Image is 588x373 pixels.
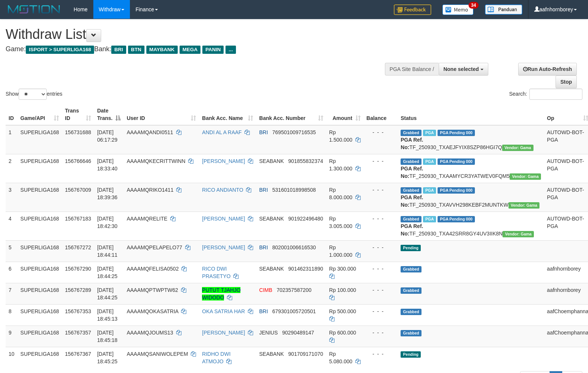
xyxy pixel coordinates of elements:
div: - - - [367,286,395,294]
span: PGA Pending [438,130,475,136]
label: Search: [509,89,582,100]
span: AAAAMQRIKO1411 [127,187,173,193]
span: Copy 901709171070 to clipboard [288,351,323,357]
h1: Withdraw List [6,27,385,42]
span: Vendor URL: https://trx31.1velocity.biz [508,202,540,209]
span: 156767272 [65,244,91,250]
b: PGA Ref. No: [401,223,423,237]
th: Balance [364,104,398,125]
span: Grabbed [401,187,421,194]
th: Bank Acc. Name: activate to sort column ascending [199,104,256,125]
button: None selected [439,63,488,75]
span: Grabbed [401,330,421,336]
span: BRI [259,129,268,135]
span: Grabbed [401,309,421,315]
span: SEABANK [259,266,284,272]
a: [PERSON_NAME] [202,216,245,222]
b: PGA Ref. No: [401,137,423,150]
th: Amount: activate to sort column ascending [326,104,364,125]
span: Vendor URL: https://trx31.1velocity.biz [502,145,533,151]
span: AAAAMQOKASATRIA [127,308,178,314]
span: Pending [401,245,421,251]
span: 156767009 [65,187,91,193]
span: [DATE] 18:44:11 [97,244,118,258]
span: 34 [469,2,479,9]
span: Grabbed [401,130,421,136]
span: Pending [401,351,421,358]
span: AAAAMQJOUMS13 [127,330,173,336]
span: [DATE] 18:33:40 [97,158,118,172]
td: SUPERLIGA168 [18,212,62,240]
th: ID [6,104,18,125]
b: PGA Ref. No: [401,194,423,208]
span: Rp 600.000 [329,330,356,336]
h4: Game: Bank: [6,46,385,53]
td: SUPERLIGA168 [18,283,62,304]
td: SUPERLIGA168 [18,240,62,262]
span: Copy 679301005720501 to clipboard [272,308,316,314]
span: Copy 90290489147 to clipboard [282,330,314,336]
span: BTN [128,46,144,54]
a: RICO DWI PRASETYO [202,266,230,279]
span: Rp 1.500.000 [329,129,352,143]
div: - - - [367,244,395,251]
span: AAAAMQANDI0511 [127,129,173,135]
span: Copy 901922496480 to clipboard [288,216,323,222]
select: Showentries [19,89,47,100]
span: 156767289 [65,287,91,293]
span: Copy 769501009716535 to clipboard [272,129,316,135]
td: 6 [6,262,18,283]
td: 10 [6,347,18,368]
span: JENIUS [259,330,278,336]
span: BRI [259,187,268,193]
span: PGA Pending [438,216,475,222]
a: OKA SATRIA HAR [202,308,245,314]
th: Status [398,104,544,125]
td: SUPERLIGA168 [18,154,62,183]
span: BRI [111,46,126,54]
span: SEABANK [259,351,284,357]
span: [DATE] 18:44:25 [97,266,118,279]
span: 156767183 [65,216,91,222]
span: Grabbed [401,287,421,294]
img: Button%20Memo.svg [442,4,474,15]
div: - - - [367,329,395,336]
span: PANIN [202,46,224,54]
span: CIMB [259,287,272,293]
td: TF_250930_TXA42SRR8GY4UV3IIK8N [398,212,544,240]
td: 2 [6,154,18,183]
span: Rp 5.080.000 [329,351,352,364]
td: SUPERLIGA168 [18,262,62,283]
span: [DATE] 18:42:30 [97,216,118,229]
span: 156767290 [65,266,91,272]
th: Trans ID: activate to sort column ascending [62,104,94,125]
span: [DATE] 06:17:29 [97,129,118,143]
td: 1 [6,125,18,154]
span: 156766646 [65,158,91,164]
span: Rp 300.000 [329,266,356,272]
span: Copy 531601018998508 to clipboard [272,187,316,193]
span: Grabbed [401,216,421,222]
span: PGA Pending [438,187,475,194]
div: PGA Site Balance / [385,63,439,75]
a: [PERSON_NAME] [202,330,245,336]
img: panduan.png [485,4,522,15]
span: AAAAMQFELISA0502 [127,266,178,272]
span: None selected [444,66,479,72]
td: 9 [6,326,18,347]
div: - - - [367,215,395,222]
td: 7 [6,283,18,304]
th: Game/API: activate to sort column ascending [18,104,62,125]
td: TF_250930_TXAAMYCR3YATWEV0FQM5 [398,154,544,183]
span: Vendor URL: https://trx31.1velocity.biz [503,231,534,237]
b: PGA Ref. No: [401,166,423,179]
th: Bank Acc. Number: activate to sort column ascending [256,104,326,125]
a: RICO ANDIANTO [202,187,243,193]
div: - - - [367,129,395,136]
span: Marked by aafheankoy [423,216,436,222]
span: Copy 901855832374 to clipboard [288,158,323,164]
div: - - - [367,157,395,165]
span: [DATE] 18:45:25 [97,351,118,364]
span: [DATE] 18:44:25 [97,287,118,300]
span: AAAAMQKECRITTWINN [127,158,185,164]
